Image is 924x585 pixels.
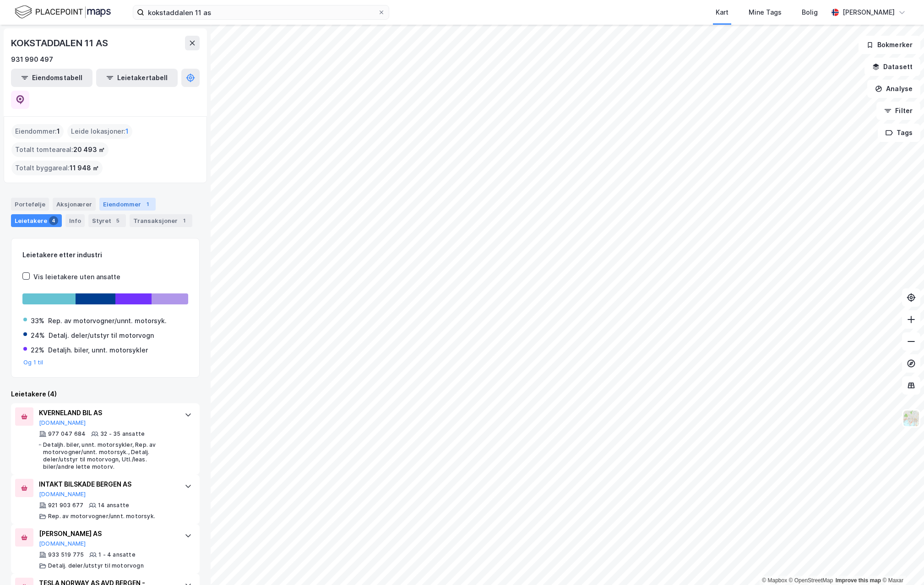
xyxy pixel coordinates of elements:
div: Kart [716,7,728,18]
div: 24% [31,330,45,341]
span: 20 493 ㎡ [73,144,105,155]
div: Eiendommer [99,198,156,211]
div: 33% [31,315,44,326]
div: Eiendommer : [11,124,64,139]
div: 977 047 684 [48,430,86,438]
div: Leietakere etter industri [22,249,188,260]
div: 931 990 497 [11,54,53,65]
button: Eiendomstabell [11,69,92,87]
div: 22% [31,345,44,356]
div: Rep. av motorvogner/unnt. motorsyk. [48,513,155,520]
div: [PERSON_NAME] [842,7,895,18]
div: 14 ansatte [98,502,129,509]
div: INTAKT BILSKADE BERGEN AS [39,479,175,490]
div: Vis leietakere uten ansatte [33,271,120,282]
button: Tags [878,124,920,142]
div: 921 903 677 [48,502,83,509]
div: 4 [49,216,58,225]
a: Improve this map [836,577,881,584]
span: 1 [125,126,129,137]
div: Leietakere (4) [11,389,200,400]
div: Mine Tags [749,7,782,18]
span: 11 948 ㎡ [70,162,99,173]
div: Totalt byggareal : [11,161,103,175]
input: Søk på adresse, matrikkel, gårdeiere, leietakere eller personer [144,5,378,19]
div: 1 [179,216,189,225]
a: OpenStreetMap [789,577,833,584]
a: Mapbox [762,577,787,584]
button: [DOMAIN_NAME] [39,419,86,427]
div: Detalj. deler/utstyr til motorvogn [49,330,154,341]
div: Detaljh. biler, unnt. motorsykler, Rep. av motorvogner/unnt. motorsyk., Detalj. deler/utstyr til ... [43,441,175,471]
div: Totalt tomteareal : [11,142,109,157]
iframe: Chat Widget [878,541,924,585]
div: Transaksjoner [130,214,192,227]
div: Detalj. deler/utstyr til motorvogn [48,562,144,569]
div: 5 [113,216,122,225]
button: [DOMAIN_NAME] [39,540,86,547]
div: Aksjonærer [53,198,96,211]
div: 1 [143,200,152,209]
div: Bolig [802,7,818,18]
div: Leietakere [11,214,62,227]
button: Filter [876,102,920,120]
div: Detaljh. biler, unnt. motorsykler [48,345,148,356]
button: Bokmerker [859,36,920,54]
button: Og 1 til [23,359,43,366]
div: Portefølje [11,198,49,211]
div: Leide lokasjoner : [67,124,132,139]
button: [DOMAIN_NAME] [39,491,86,498]
button: Leietakertabell [96,69,178,87]
div: Info [65,214,85,227]
span: 1 [57,126,60,137]
img: logo.f888ab2527a4732fd821a326f86c7f29.svg [15,4,111,20]
button: Analyse [867,80,920,98]
div: 1 - 4 ansatte [98,551,136,558]
div: KVERNELAND BIL AS [39,407,175,418]
div: KOKSTADDALEN 11 AS [11,36,109,50]
div: 933 519 775 [48,551,84,558]
div: 32 - 35 ansatte [100,430,145,438]
div: Rep. av motorvogner/unnt. motorsyk. [48,315,167,326]
button: Datasett [864,58,920,76]
div: [PERSON_NAME] AS [39,528,175,539]
div: Styret [88,214,126,227]
img: Z [902,410,920,427]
